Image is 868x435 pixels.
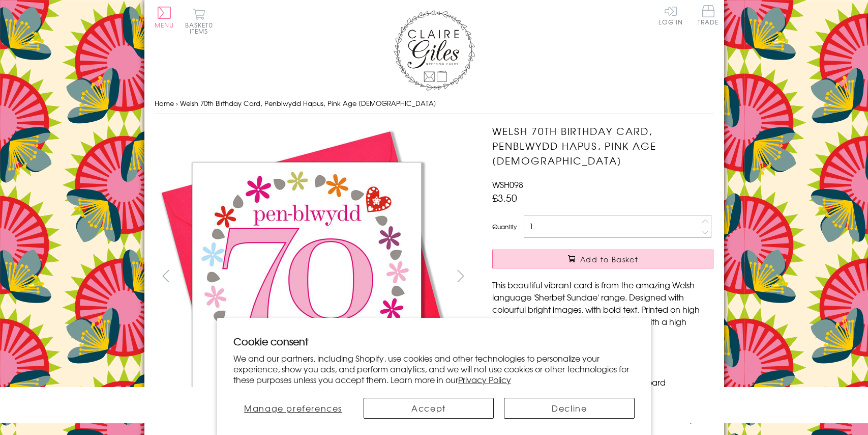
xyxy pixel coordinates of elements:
p: We and our partners, including Shopify, use cookies and other technologies to personalize your ex... [233,353,635,385]
span: 0 items [190,20,213,36]
button: Add to Basket [492,250,713,268]
a: Home [155,98,174,108]
button: Basket0 items [185,8,213,34]
h1: Welsh 70th Birthday Card, Penblwydd Hapus, Pink Age [DEMOGRAPHIC_DATA] [492,124,713,168]
nav: breadcrumbs [155,93,714,114]
img: Welsh 70th Birthday Card, Penblwydd Hapus, Pink Age 70 [155,124,460,429]
h2: Cookie consent [233,334,635,348]
button: Accept [364,398,494,419]
button: next [449,264,472,287]
a: Trade [698,5,719,27]
img: Claire Giles Greetings Cards [394,10,475,91]
a: Privacy Policy [458,373,511,386]
button: Decline [504,398,635,419]
span: Menu [155,20,174,30]
span: Trade [698,5,719,25]
button: Manage preferences [233,398,353,419]
span: Add to Basket [580,254,638,264]
label: Quantity [492,222,517,231]
span: Manage preferences [244,402,342,414]
span: › [176,98,178,108]
button: Menu [155,7,174,28]
button: prev [155,264,177,287]
span: Welsh 70th Birthday Card, Penblwydd Hapus, Pink Age [DEMOGRAPHIC_DATA] [180,98,436,108]
p: This beautiful vibrant card is from the amazing Welsh language 'Sherbet Sundae' range. Designed w... [492,279,713,340]
a: Log In [659,5,683,25]
span: £3.50 [492,191,517,205]
span: WSH098 [492,178,523,191]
